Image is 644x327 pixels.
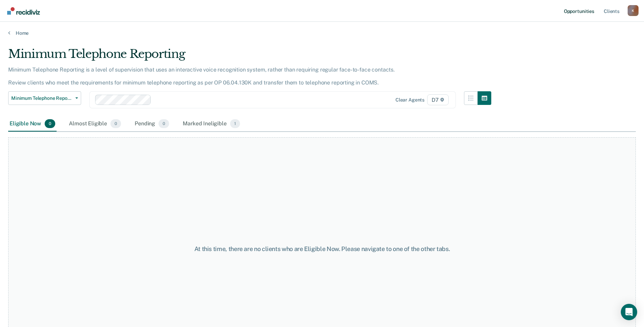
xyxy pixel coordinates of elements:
[45,119,55,128] span: 0
[8,66,395,86] p: Minimum Telephone Reporting is a level of supervision that uses an interactive voice recognition ...
[165,245,479,253] div: At this time, there are no clients who are Eligible Now. Please navigate to one of the other tabs.
[427,94,449,105] span: D7
[628,5,639,16] button: Profile dropdown button
[110,119,121,128] span: 0
[8,47,491,66] div: Minimum Telephone Reporting
[159,119,169,128] span: 0
[8,30,636,36] a: Home
[395,97,424,103] div: Clear agents
[628,5,639,16] div: K
[621,304,637,320] div: Open Intercom Messenger
[8,116,57,131] div: Eligible Now0
[11,95,73,101] span: Minimum Telephone Reporting
[230,119,240,128] span: 1
[133,116,170,131] div: Pending0
[181,116,241,131] div: Marked Ineligible1
[8,91,81,105] button: Minimum Telephone Reporting
[7,7,40,15] img: Recidiviz
[68,116,122,131] div: Almost Eligible0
